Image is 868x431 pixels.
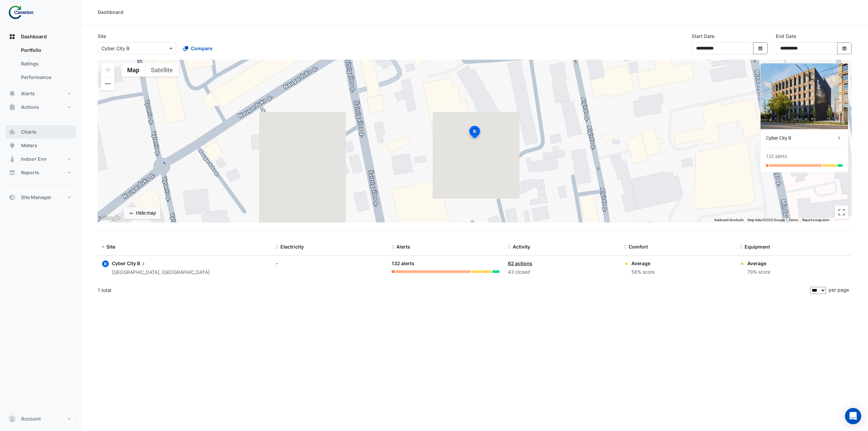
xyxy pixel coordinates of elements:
[9,156,16,162] app-icon: Indoor Env
[508,260,532,266] a: 62 actions
[513,244,530,250] span: Activity
[5,166,76,179] button: Reports
[9,194,16,201] app-icon: Site Manager
[745,244,770,250] span: Equipment
[5,125,76,139] button: Charts
[845,408,861,424] div: Open Intercom Messenger
[99,214,122,222] img: Google
[101,63,115,77] button: Zoom in
[692,33,714,40] label: Start Date
[8,5,39,19] img: Company Logo
[5,191,76,204] button: Site Manager
[5,139,76,152] button: Meters
[106,244,115,250] span: Site
[98,33,106,40] label: Site
[5,87,76,100] button: Alerts
[757,45,764,51] fa-icon: Select Date
[5,100,76,114] button: Actions
[16,43,76,57] a: Portfolio
[280,244,304,250] span: Electricity
[747,268,770,276] div: 79% score
[9,129,16,135] app-icon: Charts
[21,90,35,97] span: Alerts
[136,210,156,217] div: Hide map
[5,152,76,166] button: Indoor Env
[835,205,848,219] button: Toggle fullscreen view
[5,30,76,43] button: Dashboard
[121,63,145,77] button: Show street map
[101,77,115,91] button: Zoom out
[21,129,37,135] span: Charts
[16,71,76,84] a: Performance
[137,260,147,267] span: B
[748,218,785,222] span: Map data ©2025 Google
[276,260,383,267] div: -
[5,412,76,426] button: Account
[802,218,829,222] a: Report a map error
[9,142,16,149] app-icon: Meters
[766,135,836,142] div: Cyber City B
[21,104,39,111] span: Actions
[714,218,744,222] button: Keyboard shortcuts
[191,45,212,52] span: Compare
[9,104,16,111] app-icon: Actions
[508,268,616,276] div: 43 closed
[761,63,848,129] img: Cyber City B
[9,90,16,97] app-icon: Alerts
[392,260,499,268] div: 132 alerts
[21,142,37,149] span: Meters
[21,194,52,201] span: Site Manager
[842,45,848,51] fa-icon: Select Date
[16,57,76,71] a: Ratings
[9,33,16,40] app-icon: Dashboard
[21,415,41,422] span: Account
[99,214,122,222] a: Open this area in Google Maps (opens a new window)
[112,260,136,266] span: Cyber City
[98,282,809,299] div: 1 total
[789,218,798,222] a: Terms (opens in new tab)
[829,287,849,293] span: per page
[21,156,46,162] span: Indoor Env
[21,33,47,40] span: Dashboard
[629,244,648,250] span: Comfort
[21,169,39,176] span: Reports
[112,269,210,276] div: [GEOGRAPHIC_DATA], [GEOGRAPHIC_DATA]
[631,268,655,276] div: 56% score
[467,125,482,141] img: site-pin-selected.svg
[747,260,770,267] div: Average
[123,207,160,219] button: Hide map
[766,153,787,160] div: 132 alerts
[396,244,410,250] span: Alerts
[98,8,123,16] div: Dashboard
[776,33,796,40] label: End Date
[179,42,217,54] button: Compare
[5,43,76,87] div: Dashboard
[9,169,16,176] app-icon: Reports
[631,260,655,267] div: Average
[145,63,179,77] button: Show satellite imagery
